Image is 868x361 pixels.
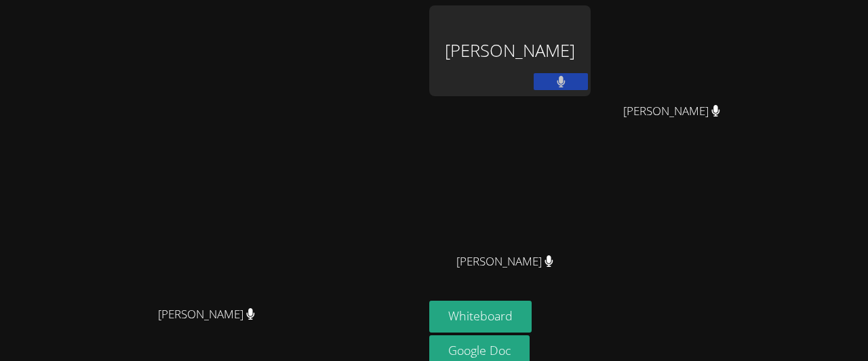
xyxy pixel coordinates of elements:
button: Whiteboard [429,301,532,333]
div: [PERSON_NAME] [429,5,591,96]
span: [PERSON_NAME] [456,252,553,272]
span: [PERSON_NAME] [623,102,720,121]
span: [PERSON_NAME] [158,305,255,324]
